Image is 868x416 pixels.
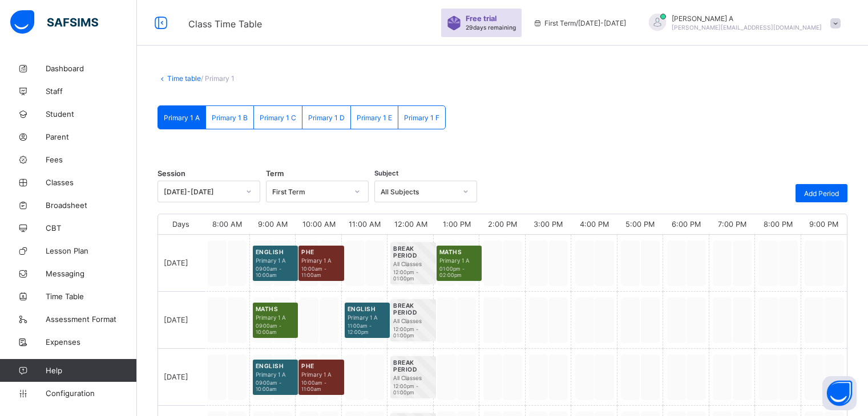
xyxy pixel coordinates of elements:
[479,214,525,234] div: 2:00 PM
[301,362,341,369] span: PHE
[260,113,296,122] span: Primary 1 C
[617,214,663,234] div: 5:00 PM
[393,317,433,324] span: All Classes
[393,260,433,267] span: All Classes
[526,214,571,234] div: 3:00 PM
[348,323,387,335] span: 11:00am - 12:00pm
[46,315,137,324] span: Assessment Format
[256,380,295,392] span: 09:00am - 10:00am
[571,214,617,234] div: 4:00 PM
[301,257,341,264] span: Primary 1 A
[296,214,341,234] div: 10:00 AM
[256,323,295,335] span: 09:00am - 10:00am
[158,292,204,349] div: [DATE]
[46,64,137,73] span: Dashboard
[188,18,262,30] span: Class Time Table
[381,187,456,196] div: All Subjects
[256,362,295,369] span: English
[256,314,295,321] span: Primary 1 A
[201,74,235,83] span: / Primary 1
[46,223,137,233] span: CBT
[308,113,345,122] span: Primary 1 D
[301,371,341,378] span: Primary 1 A
[301,380,341,392] span: 10:00am - 11:00am
[755,214,801,234] div: 8:00 PM
[393,326,433,338] span: 12:00pm - 01:00pm
[158,349,204,406] div: [DATE]
[709,214,755,234] div: 7:00 PM
[212,113,248,122] span: Primary 1 B
[393,245,433,259] span: Break Period
[204,214,249,234] div: 8:00 AM
[167,74,201,83] a: Time table
[439,248,479,255] span: Maths
[804,189,839,198] span: Add Period
[533,19,626,27] span: session/term information
[404,113,439,122] span: Primary 1 F
[256,266,295,278] span: 09:00am - 10:00am
[46,269,137,278] span: Messaging
[374,169,398,177] span: Subject
[342,214,387,234] div: 11:00 AM
[637,14,846,32] div: SamA
[256,371,295,378] span: Primary 1 A
[434,214,479,234] div: 1:00 PM
[256,305,295,312] span: Maths
[46,132,137,141] span: Parent
[158,169,185,178] span: Session
[46,109,137,119] span: Student
[672,14,822,23] span: [PERSON_NAME] A
[272,187,348,196] div: First Term
[393,269,433,282] span: 12:00pm - 01:00pm
[46,337,137,346] span: Expenses
[46,366,136,375] span: Help
[158,235,204,292] div: [DATE]
[301,266,341,278] span: 10:00am - 11:00am
[357,113,392,122] span: Primary 1 E
[256,248,295,255] span: English
[46,155,137,164] span: Fees
[466,24,516,31] span: 29 days remaining
[348,314,387,321] span: Primary 1 A
[266,169,284,178] span: Term
[393,359,433,373] span: Break Period
[672,24,822,31] span: [PERSON_NAME][EMAIL_ADDRESS][DOMAIN_NAME]
[301,248,341,255] span: PHE
[158,214,204,234] div: Days
[46,201,137,210] span: Broadsheet
[46,87,137,96] span: Staff
[393,383,433,395] span: 12:00pm - 01:00pm
[801,214,847,234] div: 9:00 PM
[164,187,239,196] div: [DATE]-[DATE]
[387,214,433,234] div: 12:00 AM
[393,374,433,381] span: All Classes
[393,302,433,316] span: Break Period
[439,257,479,264] span: Primary 1 A
[822,376,857,410] button: Open asap
[250,214,296,234] div: 9:00 AM
[466,14,510,23] span: Free trial
[46,246,137,255] span: Lesson Plan
[46,292,137,301] span: Time Table
[439,266,479,278] span: 01:00pm - 02:00pm
[46,389,136,398] span: Configuration
[46,178,137,187] span: Classes
[663,214,709,234] div: 6:00 PM
[447,16,461,30] img: sticker-purple.71386a28dfed39d6af7621340158ba97.svg
[348,305,387,312] span: English
[256,257,295,264] span: Primary 1 A
[10,10,98,34] img: safsims
[164,113,200,122] span: Primary 1 A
